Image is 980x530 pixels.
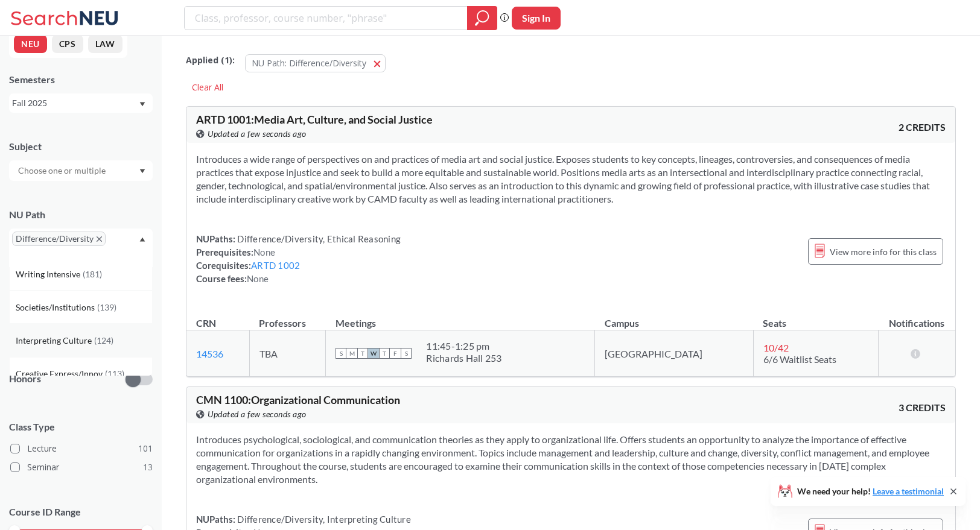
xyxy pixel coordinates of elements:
span: ( 113 ) [105,368,124,379]
th: Professors [249,304,326,330]
button: NEU [14,35,47,53]
input: Class, professor, course number, "phrase" [194,8,459,28]
th: Meetings [326,304,595,330]
td: [GEOGRAPHIC_DATA] [595,330,754,377]
div: 11:45 - 1:25 pm [426,340,501,352]
span: 6/6 Waitlist Seats [763,353,836,365]
span: 3 CREDITS [899,401,946,414]
div: Difference/DiversityX to remove pillDropdown arrowWriting Intensive(181)Societies/Institutions(13... [9,229,153,267]
th: Seats [753,304,878,330]
span: S [401,348,412,359]
span: Applied ( 1 ): [186,54,235,67]
label: Lecture [10,441,153,456]
svg: X to remove pill [97,236,102,242]
div: Richards Hall 253 [426,352,501,364]
span: W [368,348,379,359]
div: Subject [9,140,153,153]
button: NU Path: Difference/Diversity [245,54,386,72]
section: Introduces a wide range of perspectives on and practices of media art and social justice. Exposes... [196,153,946,206]
span: Class Type [9,420,153,434]
div: Semesters [9,73,153,86]
div: Fall 2025 [12,96,138,110]
span: T [379,348,390,359]
a: 14536 [196,348,223,359]
svg: Dropdown arrow [139,237,145,242]
span: Difference/DiversityX to remove pill [12,232,106,246]
div: CRN [196,317,216,330]
div: Dropdown arrow [9,160,153,181]
label: Seminar [10,459,153,475]
span: Interpreting Culture [16,334,94,347]
span: 13 [143,461,153,474]
span: ( 181 ) [83,269,102,279]
span: View more info for this class [830,244,937,259]
span: Updated a few seconds ago [208,127,307,140]
span: Societies/Institutions [16,301,97,314]
span: 10 / 42 [763,342,789,353]
button: CPS [52,35,83,53]
span: Difference/Diversity, Ethical Reasoning [235,233,401,244]
a: Leave a testimonial [873,486,944,496]
button: Sign In [512,7,561,30]
span: ARTD 1001 : Media Art, Culture, and Social Justice [196,113,433,126]
span: M [346,348,357,359]
input: Choose one or multiple [12,163,113,178]
section: Introduces psychological, sociological, and communication theories as they apply to organizationa... [196,433,946,486]
span: ( 124 ) [94,335,113,345]
p: Honors [9,372,41,386]
span: None [253,247,275,257]
span: Writing Intensive [16,268,83,281]
svg: magnifying glass [475,10,489,27]
span: CMN 1100 : Organizational Communication [196,393,400,406]
td: TBA [249,330,326,377]
span: Difference/Diversity, Interpreting Culture [235,514,411,525]
div: Fall 2025Dropdown arrow [9,93,153,113]
th: Notifications [879,304,955,330]
span: T [357,348,368,359]
button: LAW [88,35,122,53]
span: F [390,348,401,359]
div: magnifying glass [467,6,497,30]
svg: Dropdown arrow [139,102,145,107]
a: ARTD 1002 [251,260,300,271]
p: Course ID Range [9,505,153,519]
div: NUPaths: Prerequisites: Corequisites: Course fees: [196,232,401,285]
span: NU Path: Difference/Diversity [252,57,366,69]
span: Updated a few seconds ago [208,408,307,421]
span: Creative Express/Innov [16,367,105,380]
span: We need your help! [797,487,944,496]
div: NU Path [9,208,153,221]
span: 2 CREDITS [899,121,946,134]
span: None [247,273,269,284]
div: Clear All [186,78,229,96]
th: Campus [595,304,754,330]
span: 101 [138,442,153,455]
span: ( 139 ) [97,302,116,312]
svg: Dropdown arrow [139,169,145,174]
span: S [336,348,346,359]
